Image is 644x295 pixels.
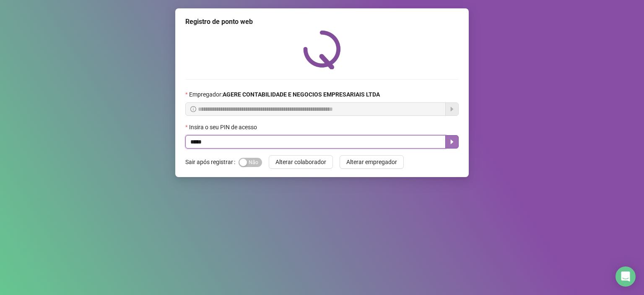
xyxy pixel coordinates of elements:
span: caret-right [449,138,455,145]
label: Insira o seu PIN de acesso [185,123,262,132]
span: Alterar colaborador [275,157,326,167]
button: Alterar empregador [340,155,404,169]
label: Sair após registrar [185,155,239,169]
span: Empregador : [189,90,380,99]
button: Alterar colaborador [269,155,333,169]
strong: AGERE CONTABILIDADE E NEGOCIOS EMPRESARIAIS LTDA [223,91,380,98]
img: QRPoint [303,30,341,69]
div: Registro de ponto web [185,17,459,27]
span: info-circle [190,106,196,112]
span: Alterar empregador [346,157,397,167]
div: Open Intercom Messenger [615,266,636,287]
